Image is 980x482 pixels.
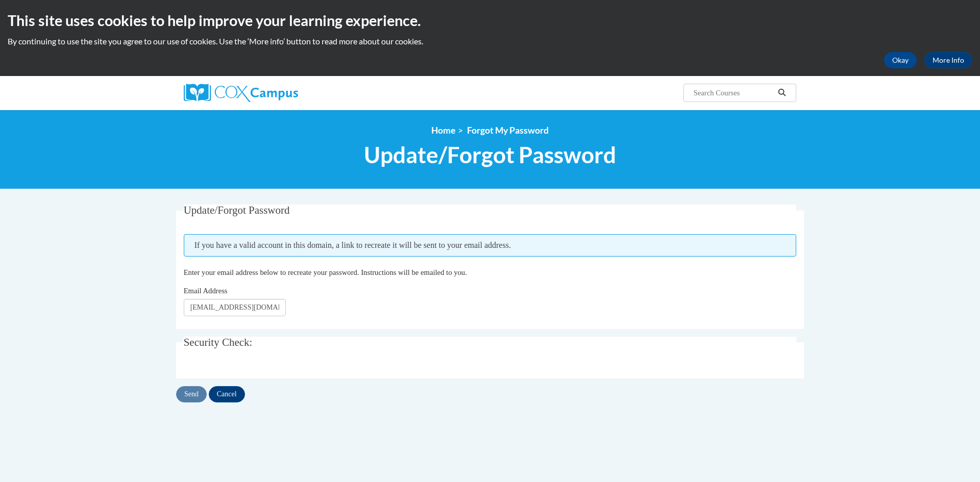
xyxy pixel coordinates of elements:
[431,125,455,136] a: Home
[774,87,790,99] button: Search
[184,268,467,276] span: Enter your email address below to recreate your password. Instructions will be emailed to you.
[184,234,797,257] span: If you have a valid account in this domain, a link to recreate it will be sent to your email addr...
[209,386,245,402] input: Cancel
[184,204,290,216] span: Update/Forgot Password
[184,336,253,348] span: Security Check:
[184,84,378,102] a: Cox Campus
[8,36,972,47] p: By continuing to use the site you agree to our use of cookies. Use the ‘More info’ button to read...
[184,287,228,295] span: Email Address
[693,87,774,99] input: Search Courses
[8,10,972,31] h2: This site uses cookies to help improve your learning experience.
[924,52,972,68] a: More Info
[884,52,917,68] button: Okay
[467,125,549,136] span: Forgot My Password
[184,299,286,316] input: Email
[364,141,616,168] span: Update/Forgot Password
[184,84,298,102] img: Cox Campus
